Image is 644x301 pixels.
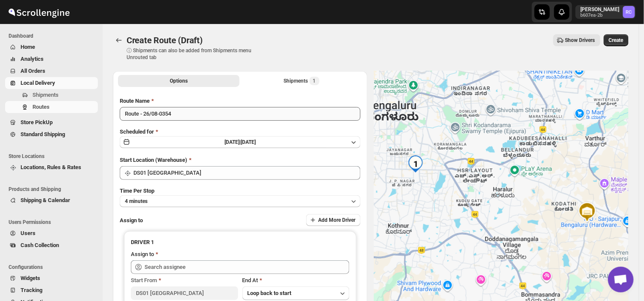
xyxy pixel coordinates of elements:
[5,101,98,113] button: Routes
[5,89,98,101] button: Shipments
[21,230,35,236] span: Users
[21,119,53,125] span: Store PickUp
[133,166,360,180] input: Search location
[21,80,55,86] span: Local Delivery
[5,161,98,173] button: Locations, Rules & Rates
[241,139,256,145] span: [DATE]
[7,1,71,23] img: ScrollEngine
[5,65,98,77] button: All Orders
[131,277,157,283] span: Start From
[306,214,360,226] button: Add More Driver
[623,6,635,18] span: Rahul Chopra
[120,188,154,194] span: Time Per Stop
[21,164,81,170] span: Locations, Rules & Rates
[125,198,148,205] span: 4 minutes
[21,44,35,50] span: Home
[118,75,239,87] button: All Route Options
[120,136,360,148] button: [DATE]|[DATE]
[5,239,98,251] button: Cash Collection
[120,157,187,163] span: Start Location (Warehouse)
[170,77,188,84] span: Options
[21,131,65,137] span: Standard Shipping
[21,68,45,74] span: All Orders
[127,47,261,61] p: ⓘ Shipments can also be added from Shipments menu Unrouted tab
[120,107,360,121] input: Eg: Bengaluru Route
[581,13,620,18] p: b607ea-2b
[407,155,424,173] div: 1
[5,227,98,239] button: Users
[248,290,292,296] span: Loop back to start
[5,41,98,53] button: Home
[21,197,70,203] span: Shipping & Calendar
[9,153,98,160] span: Store Locations
[120,217,143,224] span: Assign to
[5,284,98,296] button: Tracking
[225,139,241,145] span: [DATE] |
[609,37,623,44] span: Create
[313,77,316,84] span: 1
[9,264,98,271] span: Configurations
[21,287,42,293] span: Tracking
[21,275,40,281] span: Widgets
[318,217,355,224] span: Add More Driver
[5,272,98,284] button: Widgets
[5,194,98,206] button: Shipping & Calendar
[131,238,349,247] h3: DRIVER 1
[626,9,632,15] text: RC
[565,37,595,44] span: Show Drivers
[113,34,125,46] button: Routes
[120,128,154,135] span: Scheduled for
[608,267,634,292] a: Open chat
[145,260,349,274] input: Search assignee
[131,250,154,259] div: Assign to
[21,242,59,248] span: Cash Collection
[241,75,363,87] button: Selected Shipments
[242,286,349,300] button: Loop back to start
[581,6,620,13] p: [PERSON_NAME]
[120,195,360,207] button: 4 minutes
[21,56,44,62] span: Analytics
[32,104,50,110] span: Routes
[127,35,203,45] span: Create Route (Draft)
[9,33,98,39] span: Dashboard
[32,92,59,98] span: Shipments
[553,34,600,46] button: Show Drivers
[576,5,636,19] button: User menu
[242,276,349,285] div: End At
[120,98,150,104] span: Route Name
[284,77,319,85] div: Shipments
[5,53,98,65] button: Analytics
[9,219,98,226] span: Users Permissions
[604,34,629,46] button: Create
[9,186,98,193] span: Products and Shipping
